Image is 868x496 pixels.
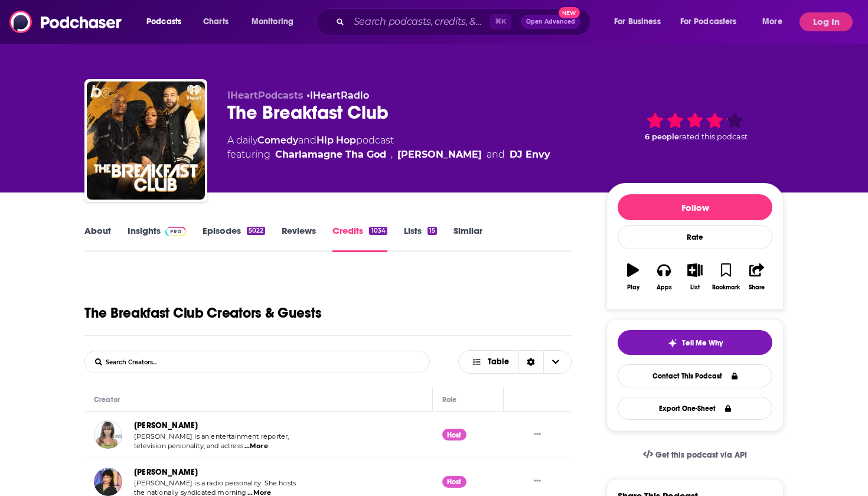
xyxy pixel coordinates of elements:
div: 15 [428,227,437,235]
button: Show More Button [529,475,546,488]
span: rated this podcast [679,132,748,141]
span: For Podcasters [680,14,737,30]
a: [PERSON_NAME] [134,467,198,477]
button: Open AdvancedNew [521,15,580,29]
div: 6 peoplerated this podcast [606,90,784,163]
button: Choose View [458,350,572,374]
span: , [391,148,393,162]
span: Monitoring [252,14,293,30]
h1: The Breakfast Club Creators & Guests [84,304,321,322]
input: Search podcasts, credits, & more... [349,12,490,31]
div: Apps [657,284,672,291]
div: 1034 [369,227,387,235]
img: Zuri Hall [94,420,122,449]
button: Show More Button [529,429,546,441]
a: iHeartRadio [310,90,369,101]
div: Rate [618,225,772,249]
button: open menu [606,12,676,31]
div: Host [442,476,466,488]
span: 6 people [645,132,679,141]
button: Export One-Sheet [618,397,772,420]
span: More [762,14,782,30]
a: DJ Envy [510,148,550,162]
span: [PERSON_NAME] is an entertainment reporter, [134,432,289,440]
a: Angela Yee [397,148,482,162]
div: Search podcasts, credits, & more... [328,8,602,35]
a: Charts [195,12,236,31]
span: and [487,148,505,162]
button: Apps [648,256,679,298]
img: tell me why sparkle [668,338,677,348]
a: Similar [453,225,482,252]
span: television personality, and actress [134,442,243,450]
span: ⌘ K [490,14,511,30]
img: Podchaser Pro [165,227,186,236]
a: Credits1034 [332,225,387,252]
button: open menu [138,12,197,31]
button: tell me why sparkleTell Me Why [618,330,772,355]
span: iHeartPodcasts [227,90,304,101]
div: Host [442,429,466,440]
span: Tell Me Why [682,338,723,348]
div: Share [749,284,765,291]
button: open menu [673,12,754,31]
button: Log In [800,12,853,31]
a: Reviews [282,225,316,252]
span: Get this podcast via API [655,450,747,460]
div: Sort Direction [518,351,543,373]
button: Share [742,256,772,298]
a: Comedy [257,135,298,146]
a: About [84,225,111,252]
div: 5022 [247,227,265,235]
a: InsightsPodchaser Pro [128,225,186,252]
span: ...More [244,442,268,451]
button: Play [618,256,648,298]
button: List [680,256,710,298]
span: Charts [203,14,229,30]
span: Podcasts [146,14,181,30]
a: Get this podcast via API [634,440,756,469]
span: For Business [614,14,661,30]
button: open menu [243,12,309,31]
a: [PERSON_NAME] [134,420,198,430]
img: The Breakfast Club [87,81,205,200]
span: featuring [227,148,550,162]
div: Role [442,393,459,407]
span: Table [488,358,509,366]
a: Episodes5022 [203,225,265,252]
span: New [559,7,580,18]
div: Bookmark [712,284,740,291]
a: Contact This Podcast [618,364,772,387]
a: Hip Hop [316,135,356,146]
div: A daily podcast [227,133,550,162]
div: List [690,284,700,291]
button: Follow [618,194,772,220]
a: Charlamagne Tha God [275,148,386,162]
img: Angela Yee [94,468,122,496]
a: Lists15 [404,225,437,252]
img: Podchaser - Follow, Share and Rate Podcasts [9,11,123,33]
span: [PERSON_NAME] is a radio personality. She hosts [134,479,296,487]
button: open menu [754,12,797,31]
span: Open Advanced [526,19,575,25]
div: Creator [94,393,120,407]
span: • [306,90,369,101]
div: Play [627,284,639,291]
button: Bookmark [710,256,741,298]
span: and [298,135,316,146]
